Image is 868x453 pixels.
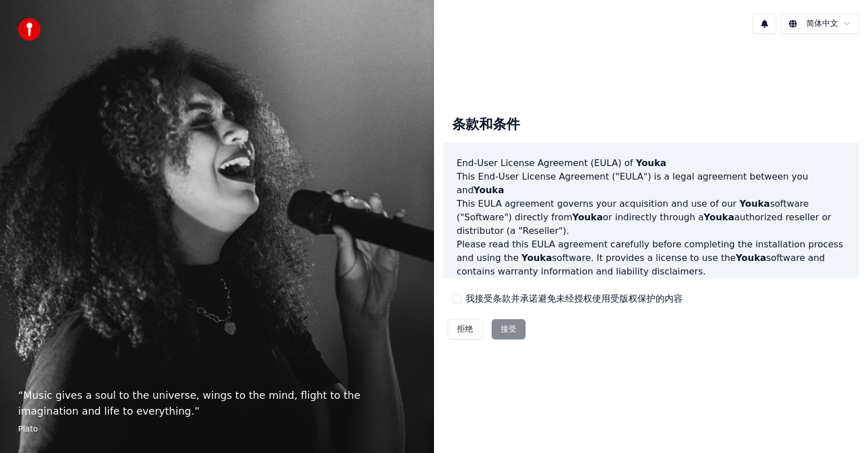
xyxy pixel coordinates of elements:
[457,278,845,333] p: If you register for a free trial of the software, this EULA agreement will also govern that trial...
[18,424,416,435] footer: Plato
[636,158,666,168] span: Youka
[736,252,766,263] span: Youka
[704,212,734,223] span: Youka
[572,212,603,223] span: Youka
[457,156,845,170] h3: End-User License Agreement (EULA) of
[474,185,504,195] span: Youka
[443,107,529,143] div: 条款和条件
[448,319,483,339] button: 拒绝
[457,197,845,238] p: This EULA agreement governs your acquisition and use of our software ("Software") directly from o...
[522,252,552,263] span: Youka
[457,170,845,197] p: This End-User License Agreement ("EULA") is a legal agreement between you and
[18,387,416,419] p: “ Music gives a soul to the universe, wings to the mind, flight to the imagination and life to ev...
[466,292,683,306] label: 我接受条款并承诺避免未经授权使用受版权保护的内容
[18,18,41,41] img: youka
[739,198,770,209] span: Youka
[457,238,845,278] p: Please read this EULA agreement carefully before completing the installation process and using th...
